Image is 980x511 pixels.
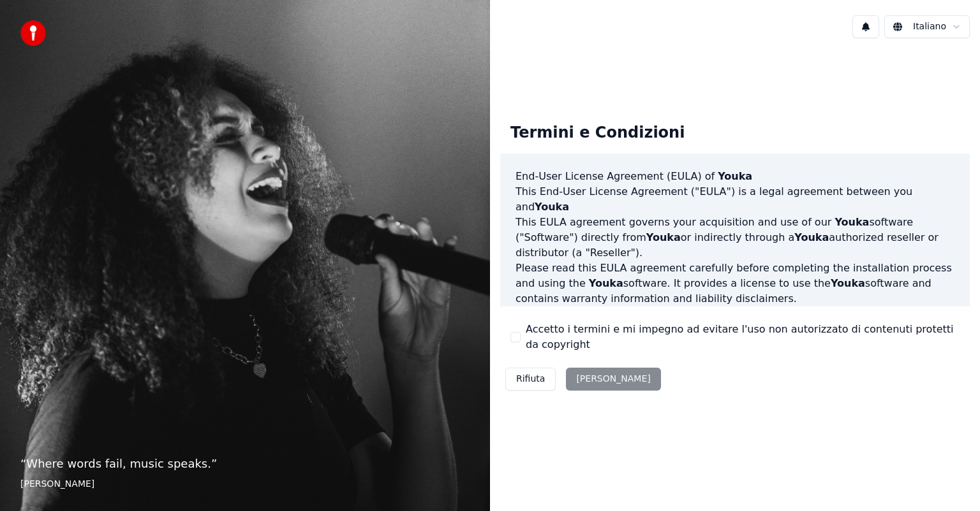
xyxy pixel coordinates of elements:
[505,368,556,391] button: Rifiuta
[646,231,681,243] span: Youka
[516,306,954,368] p: If you register for a free trial of the software, this EULA agreement will also govern that trial...
[20,20,46,46] img: youka
[535,201,569,213] span: Youka
[516,169,954,184] h3: End-User License Agreement (EULA) of
[526,322,960,352] label: Accetto i termini e mi impegno ad evitare l'uso non autorizzato di contenuti protetti da copyright
[589,277,623,289] span: Youka
[835,216,869,228] span: Youka
[516,215,954,261] p: This EULA agreement governs your acquisition and use of our software ("Software") directly from o...
[516,184,954,215] p: This End-User License Agreement ("EULA") is a legal agreement between you and
[831,277,865,289] span: Youka
[516,261,954,306] p: Please read this EULA agreement carefully before completing the installation process and using th...
[20,455,470,473] p: “ Where words fail, music speaks. ”
[794,231,829,243] span: Youka
[500,113,695,154] div: Termini e Condizioni
[718,170,752,182] span: Youka
[20,478,470,491] footer: [PERSON_NAME]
